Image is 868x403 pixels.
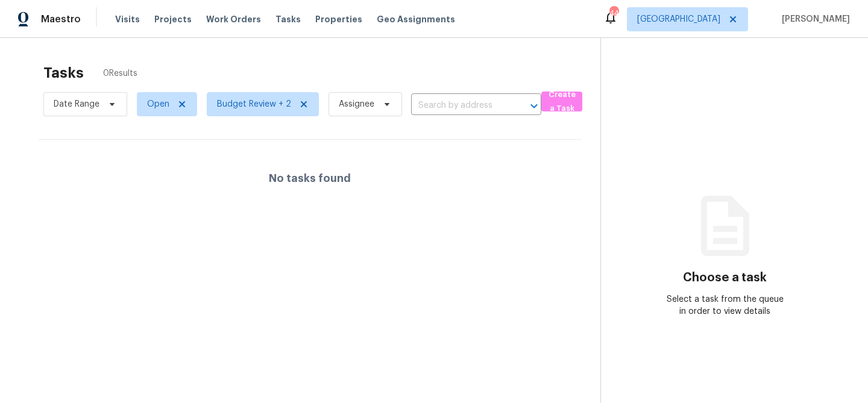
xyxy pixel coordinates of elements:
[154,13,192,25] span: Projects
[206,13,261,25] span: Work Orders
[103,67,137,80] span: 0 Results
[339,98,374,110] span: Assignee
[147,98,169,110] span: Open
[54,98,99,110] span: Date Range
[43,67,84,79] h2: Tasks
[777,13,850,25] span: [PERSON_NAME]
[541,92,582,111] button: Create a Task
[683,272,767,284] h3: Choose a task
[609,7,618,19] div: 44
[275,15,301,23] span: Tasks
[217,98,291,110] span: Budget Review + 2
[411,96,508,115] input: Search by address
[115,13,140,25] span: Visits
[41,13,81,25] span: Maestro
[526,98,542,114] button: Open
[315,13,362,25] span: Properties
[547,88,576,116] span: Create a Task
[377,13,455,25] span: Geo Assignments
[663,293,787,317] div: Select a task from the queue in order to view details
[269,172,351,184] h4: No tasks found
[637,13,720,25] span: [GEOGRAPHIC_DATA]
